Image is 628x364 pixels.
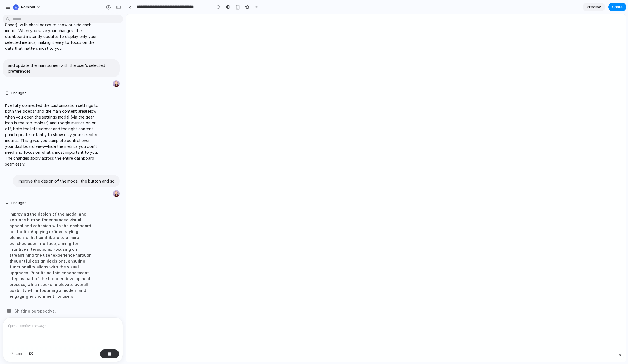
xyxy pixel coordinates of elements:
[21,4,35,10] span: Nominal
[18,178,115,184] p: improve the design of the modal, the button and so
[5,208,98,302] div: Improving the design of the modal and settings button for enhanced visual appeal and cohesion wit...
[5,102,98,167] p: I've fully connected the customization settings to both the sidebar and the main content area! No...
[15,308,56,314] span: Shifting perspective .
[11,3,44,12] button: Nominal
[583,3,605,11] a: Preview
[8,62,115,74] p: and update the main screen with the user's selected preferences
[608,3,626,11] button: Share
[612,4,623,10] span: Share
[587,4,601,10] span: Preview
